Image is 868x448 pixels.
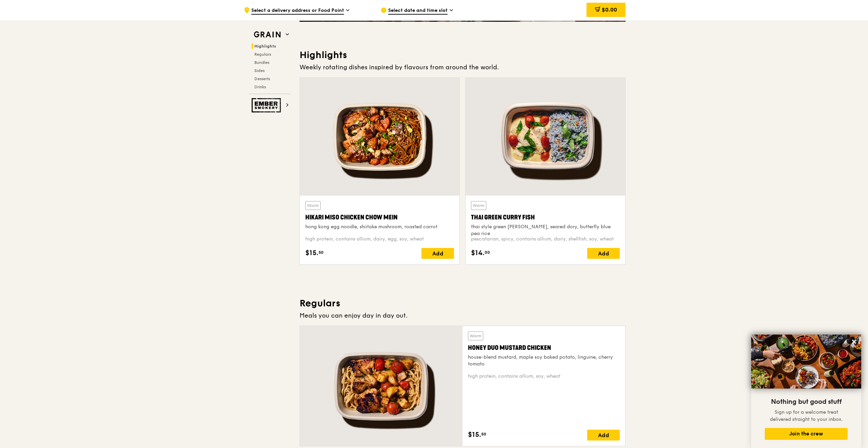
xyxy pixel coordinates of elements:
img: Grain web logo [252,29,283,41]
span: 50 [319,250,324,255]
span: Select date and time slot [388,7,448,15]
span: Select a delivery address or Food Point [251,7,344,15]
span: Desserts [254,76,270,81]
button: Join the crew [765,428,848,440]
span: $15. [468,430,481,440]
div: Add [587,430,620,441]
div: hong kong egg noodle, shiitake mushroom, roasted carrot [305,223,454,230]
div: Add [421,248,454,259]
div: Weekly rotating dishes inspired by flavours from around the world. [300,62,626,72]
img: Ember Smokery web logo [252,98,283,112]
div: thai style green [PERSON_NAME], seared dory, butterfly blue pea rice [471,223,620,237]
div: Add [587,248,620,259]
span: Regulars [254,52,271,57]
span: Drinks [254,85,266,89]
span: $15. [305,248,319,258]
span: Sides [254,68,265,73]
span: Nothing but good stuff [771,398,842,406]
span: 00 [485,250,490,255]
div: Warm [305,201,321,210]
div: house-blend mustard, maple soy baked potato, linguine, cherry tomato [468,354,620,368]
div: Warm [468,331,483,340]
button: Close [849,336,860,347]
div: pescatarian, spicy, contains allium, dairy, shellfish, soy, wheat [471,236,620,243]
div: high protein, contains allium, dairy, egg, soy, wheat [305,236,454,243]
span: $14. [471,248,485,258]
div: Hikari Miso Chicken Chow Mein [305,213,454,222]
span: 50 [481,431,486,437]
img: DSC07876-Edit02-Large.jpeg [751,335,861,389]
span: Highlights [254,44,276,49]
div: high protein, contains allium, soy, wheat [468,373,620,380]
h3: Regulars [300,297,626,309]
div: Warm [471,201,486,210]
h3: Highlights [300,49,626,61]
div: Thai Green Curry Fish [471,213,620,222]
span: $0.00 [602,6,617,13]
div: Meals you can enjoy day in day out. [300,311,626,320]
span: Bundles [254,60,269,65]
span: Sign up for a welcome treat delivered straight to your inbox. [770,409,843,422]
div: Honey Duo Mustard Chicken [468,343,620,353]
